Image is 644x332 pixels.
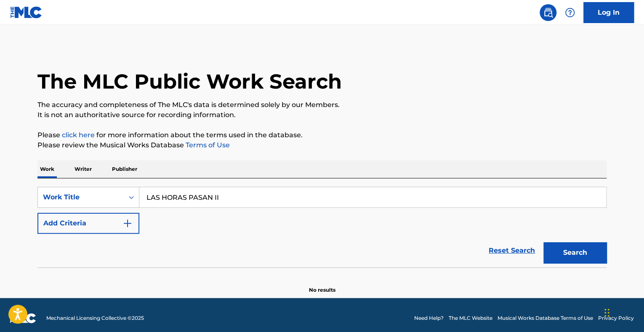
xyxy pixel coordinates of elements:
p: Work [37,160,57,178]
p: Publisher [109,160,140,178]
span: Mechanical Licensing Collective © 2025 [46,314,144,322]
a: Reset Search [484,241,539,260]
p: No results [309,276,335,294]
button: Add Criteria [37,213,139,234]
a: Log In [583,2,634,23]
div: Work Title [43,192,119,202]
p: The accuracy and completeness of The MLC's data is determined solely by our Members. [37,100,607,110]
p: Please for more information about the terms used in the database. [37,130,607,140]
a: The MLC Website [449,314,492,322]
a: Terms of Use [184,141,230,149]
p: Please review the Musical Works Database [37,140,607,150]
a: Musical Works Database Terms of Use [498,314,593,322]
form: Search Form [37,187,607,267]
div: Drag [604,300,609,325]
a: click here [62,131,95,139]
a: Need Help? [414,314,444,322]
img: MLC Logo [10,6,43,18]
img: help [565,8,575,18]
p: It is not an authoritative source for recording information. [37,110,607,120]
p: Writer [72,160,94,178]
button: Search [543,242,607,263]
img: 9d2ae6d4665cec9f34b9.svg [122,218,133,228]
h1: The MLC Public Work Search [37,69,342,94]
div: Help [562,4,578,21]
img: search [543,8,553,18]
iframe: Chat Widget [602,292,644,332]
a: Privacy Policy [598,314,634,322]
a: Public Search [540,4,556,21]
